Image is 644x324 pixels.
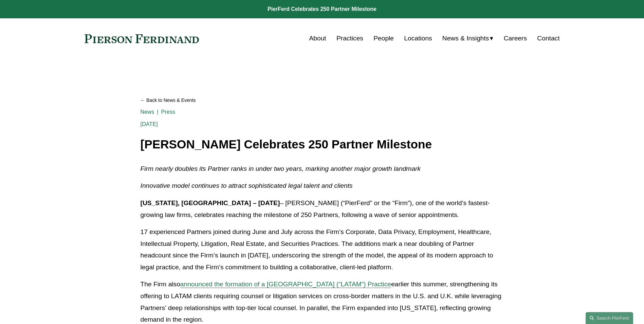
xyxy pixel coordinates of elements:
[141,226,504,273] p: 17 experienced Partners joined during June and July across the Firm’s Corporate, Data Privacy, Em...
[309,32,326,45] a: About
[141,182,353,189] em: Innovative model continues to attract sophisticated legal talent and clients
[141,165,421,172] em: Firm nearly doubles its Partner ranks in under two years, marking another major growth landmark
[141,199,280,206] strong: [US_STATE], [GEOGRAPHIC_DATA] – [DATE]
[404,32,432,45] a: Locations
[141,94,504,106] a: Back to News & Events
[141,197,504,221] p: – [PERSON_NAME] (“PierFerd” or the “Firm”), one of the world’s fastest-growing law firms, celebra...
[336,32,363,45] a: Practices
[373,32,394,45] a: People
[504,32,527,45] a: Careers
[442,32,494,45] a: folder dropdown
[442,33,489,44] span: News & Insights
[141,121,158,127] span: [DATE]
[141,138,504,151] h1: [PERSON_NAME] Celebrates 250 Partner Milestone
[180,281,391,288] a: announced the formation of a [GEOGRAPHIC_DATA] (“LATAM”) Practice
[586,312,633,324] a: Search this site
[141,109,154,115] a: News
[161,109,176,115] a: Press
[537,32,559,45] a: Contact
